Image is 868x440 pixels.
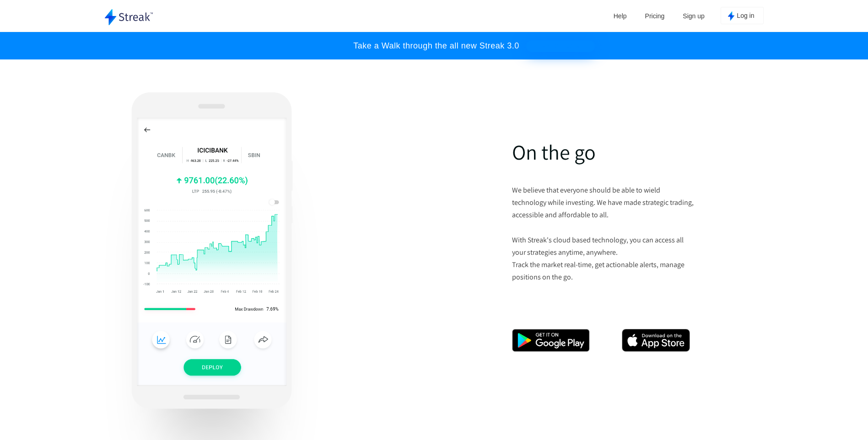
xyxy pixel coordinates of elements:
[526,40,595,52] button: WATCH NOW
[344,41,519,51] p: Take a Walk through the all new Streak 3.0
[721,7,764,24] button: Log in
[512,329,590,352] img: playStore_img
[512,184,695,284] p: We believe that everyone should be able to wield technology while investing. We have made strateg...
[678,9,709,23] a: Sign up
[737,12,754,21] span: Log in
[512,138,695,166] h2: On the go
[622,329,690,352] img: appStore_img
[105,9,153,25] img: logo
[728,11,735,21] img: kite_logo
[641,9,669,23] a: Pricing
[609,9,631,23] a: Help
